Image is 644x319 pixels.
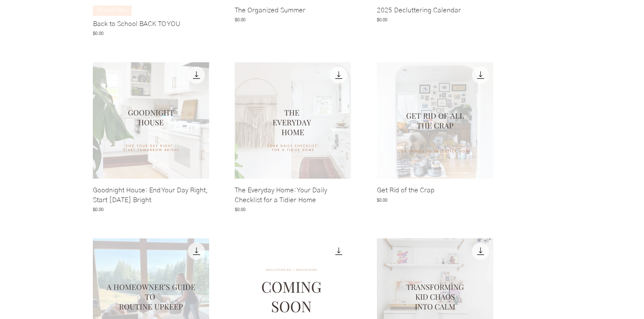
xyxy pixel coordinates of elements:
p: Back to School BACK TO YOU [93,19,180,29]
a: Brand New Back to School BACK TO YOU$0.00 [93,6,209,37]
div: Goodnight House: End Your Day Right, Start Tomorrow Bright gallery [93,62,209,213]
p: Goodnight House: End Your Day Right, Start [DATE] Bright [93,186,209,205]
a: The Everyday Home: Your Daily Checklist for a Tidier Home$0.00 [235,186,351,213]
p: Get Rid of the Crap [377,186,434,195]
a: The Organized Summer$0.00 [235,6,351,37]
a: 2025 Decluttering Calendar$0.00 [377,6,493,37]
p: The Organized Summer [235,6,305,15]
span: $0.00 [93,30,103,37]
span: $0.00 [235,206,245,213]
a: Get Rid of the Crap$0.00 [377,186,493,213]
div: Brand New [93,6,132,16]
div: The Everyday Home: Your Daily Checklist for a Tidier Home gallery [235,62,351,213]
span: $0.00 [93,206,103,213]
a: Goodnight House: End Your Day Right, Start [DATE] Bright$0.00 [93,186,209,213]
span: $0.00 [377,197,388,203]
span: $0.00 [377,17,388,23]
div: Get Rid of the Crap gallery [377,62,493,213]
p: 2025 Decluttering Calendar [377,6,461,15]
p: The Everyday Home: Your Daily Checklist for a Tidier Home [235,186,351,205]
span: $0.00 [235,17,245,23]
